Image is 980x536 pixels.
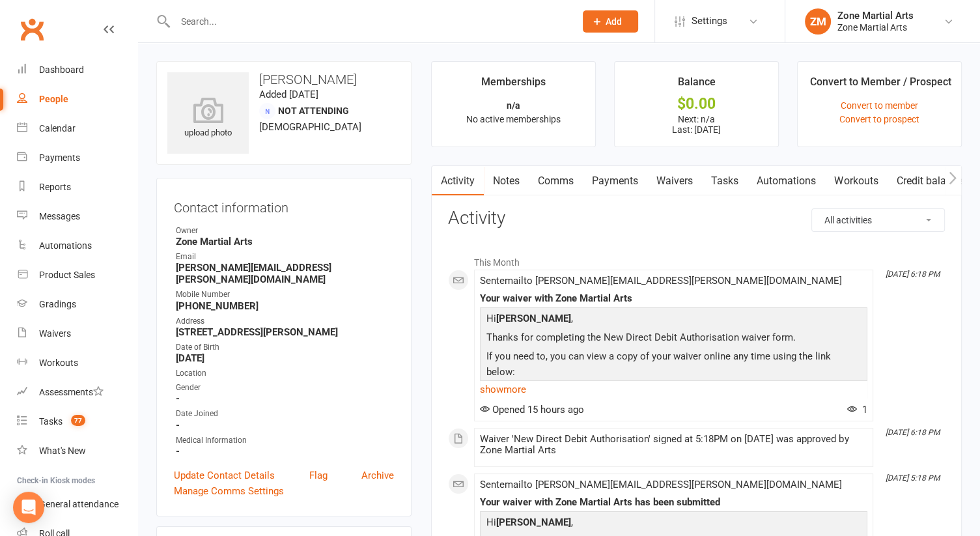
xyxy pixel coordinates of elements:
strong: [PERSON_NAME] [496,516,571,528]
i: [DATE] 6:18 PM [886,428,940,437]
a: Assessments [17,378,137,407]
span: [DEMOGRAPHIC_DATA] [259,121,361,133]
p: Hi , [483,515,864,533]
strong: [PERSON_NAME][EMAIL_ADDRESS][PERSON_NAME][DOMAIN_NAME] [176,262,394,285]
div: Gradings [39,299,76,309]
h3: Activity [448,208,945,229]
div: Address [176,315,394,328]
div: Calendar [39,123,76,134]
a: Clubworx [16,13,48,46]
div: Email [176,251,394,263]
time: Added [DATE] [259,89,318,100]
a: Credit balance [887,166,971,196]
div: Memberships [481,74,546,97]
strong: - [176,393,394,404]
a: Workouts [825,166,887,196]
h3: [PERSON_NAME] [167,72,400,87]
div: Gender [176,382,394,394]
div: Reports [39,182,71,192]
a: What's New [17,436,137,466]
a: Reports [17,173,137,202]
span: Opened 15 hours ago [480,404,584,416]
p: Next: n/a Last: [DATE] [626,114,766,135]
span: Sent email to [PERSON_NAME][EMAIL_ADDRESS][PERSON_NAME][DOMAIN_NAME] [480,275,842,287]
a: Manage Comms Settings [174,483,284,499]
i: [DATE] 5:18 PM [886,473,940,483]
div: upload photo [167,97,249,140]
a: Workouts [17,348,137,378]
a: Waivers [647,166,702,196]
a: General attendance kiosk mode [17,490,137,519]
div: Balance [678,74,716,97]
input: Search... [171,12,566,31]
a: Waivers [17,319,137,348]
a: Update Contact Details [174,468,275,483]
span: No active memberships [466,114,561,124]
div: Owner [176,225,394,237]
span: 77 [71,415,85,426]
a: Activity [432,166,484,196]
div: Date of Birth [176,341,394,354]
div: Automations [39,240,92,251]
div: Location [176,367,394,380]
div: Zone Martial Arts [837,21,914,33]
a: Dashboard [17,55,137,85]
a: Flag [309,468,328,483]
div: Dashboard [39,64,84,75]
div: General attendance [39,499,119,509]
a: People [17,85,137,114]
div: Open Intercom Messenger [13,492,44,523]
i: [DATE] 6:18 PM [886,270,940,279]
a: Payments [583,166,647,196]
p: Hi , [483,311,864,330]
div: Payments [39,152,80,163]
div: Date Joined [176,408,394,420]
span: Not Attending [278,106,349,116]
div: Messages [39,211,80,221]
strong: - [176,419,394,431]
div: Zone Martial Arts [837,10,914,21]
strong: [DATE] [176,352,394,364]
a: Convert to member [841,100,918,111]
a: Messages [17,202,137,231]
strong: [PERSON_NAME] [496,313,571,324]
div: Assessments [39,387,104,397]
strong: - [176,445,394,457]
strong: [STREET_ADDRESS][PERSON_NAME] [176,326,394,338]
strong: [PHONE_NUMBER] [176,300,394,312]
li: This Month [448,249,945,270]
a: Notes [484,166,529,196]
span: 1 [847,404,867,416]
div: Mobile Number [176,289,394,301]
a: Archive [361,468,394,483]
div: People [39,94,68,104]
button: Add [583,10,638,33]
span: Add [606,16,622,27]
a: Tasks 77 [17,407,137,436]
div: $0.00 [626,97,766,111]
p: If you need to, you can view a copy of your waiver online any time using the link below: [483,348,864,383]
a: Payments [17,143,137,173]
p: Thanks for completing the New Direct Debit Authorisation waiver form. [483,330,864,348]
div: ZM [805,8,831,35]
div: Tasks [39,416,63,427]
div: Your waiver with Zone Martial Arts [480,293,867,304]
div: Waiver 'New Direct Debit Authorisation' signed at 5:18PM on [DATE] was approved by Zone Martial Arts [480,434,867,456]
span: Settings [692,7,727,36]
div: Medical Information [176,434,394,447]
a: Tasks [702,166,748,196]
a: Product Sales [17,261,137,290]
a: Automations [17,231,137,261]
strong: n/a [507,100,520,111]
a: Calendar [17,114,137,143]
div: Your waiver with Zone Martial Arts has been submitted [480,497,867,508]
div: Convert to Member / Prospect [809,74,951,97]
div: Product Sales [39,270,95,280]
a: Automations [748,166,825,196]
a: Gradings [17,290,137,319]
span: Sent email to [PERSON_NAME][EMAIL_ADDRESS][PERSON_NAME][DOMAIN_NAME] [480,479,842,490]
div: What's New [39,445,86,456]
a: Comms [529,166,583,196]
div: Waivers [39,328,71,339]
a: Convert to prospect [839,114,919,124]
